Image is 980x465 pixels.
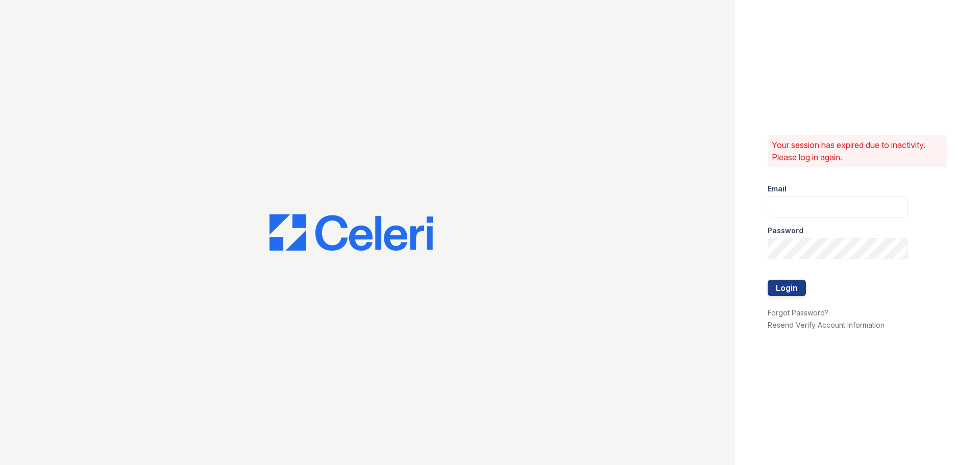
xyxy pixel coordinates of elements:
label: Email [768,184,787,194]
p: Your session has expired due to inactivity. Please log in again. [772,139,943,163]
a: Forgot Password? [768,308,828,317]
button: Login [768,280,806,296]
a: Resend Verify Account Information [768,321,885,329]
label: Password [768,226,803,236]
img: CE_Logo_Blue-a8612792a0a2168367f1c8372b55b34899dd931a85d93a1a3d3e32e68fde9ad4.png [269,214,433,251]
